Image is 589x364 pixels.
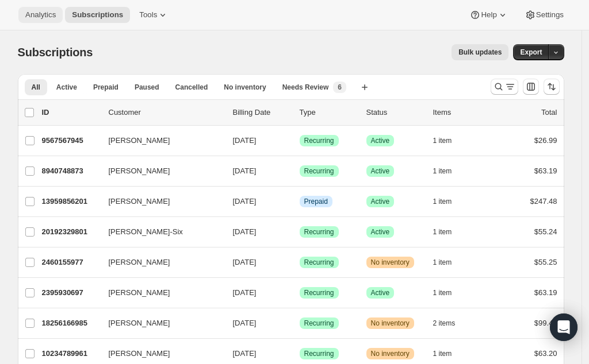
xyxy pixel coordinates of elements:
p: 2460155977 [42,257,100,268]
span: Analytics [25,10,56,20]
button: Tools [132,7,175,23]
button: Sort the results [544,79,560,95]
button: 1 item [433,224,465,240]
span: No inventory [371,349,410,358]
button: 1 item [433,163,465,179]
span: $247.48 [530,197,557,206]
span: 1 item [433,288,452,297]
span: $26.99 [534,136,557,145]
span: All [32,83,40,92]
p: 10234789961 [42,348,100,359]
button: [PERSON_NAME] [102,131,217,150]
button: [PERSON_NAME] [102,314,217,332]
p: Total [541,107,557,118]
span: [DATE] [233,197,257,206]
span: Bulk updates [458,48,502,57]
button: 2 items [433,315,468,331]
span: $63.20 [534,349,557,358]
span: Active [56,83,77,92]
span: 1 item [433,136,452,145]
button: Export [513,44,549,60]
button: 1 item [433,346,465,362]
p: 20192329801 [42,226,100,238]
button: [PERSON_NAME] [102,344,217,363]
span: Recurring [304,166,334,176]
span: 1 item [433,227,452,237]
span: Tools [139,10,157,20]
span: No inventory [371,258,410,267]
span: 1 item [433,349,452,358]
span: Needs Review [282,83,329,92]
p: 2395930697 [42,287,100,299]
span: [DATE] [233,227,257,236]
button: 1 item [433,193,465,210]
div: 18256166985[PERSON_NAME][DATE]SuccessRecurringWarningNo inventory2 items$99.49 [42,315,557,331]
div: Type [300,107,357,118]
div: Open Intercom Messenger [550,313,577,341]
span: $63.19 [534,288,557,297]
button: Customize table column order and visibility [523,79,539,95]
span: Active [371,136,390,145]
button: 1 item [433,133,465,149]
span: [PERSON_NAME] [109,257,170,268]
button: [PERSON_NAME] [102,162,217,180]
span: No inventory [224,83,266,92]
button: Create new view [355,79,374,95]
span: Prepaid [304,197,328,206]
span: [DATE] [233,319,257,327]
div: Items [433,107,491,118]
p: 9567567945 [42,135,100,146]
span: [PERSON_NAME] [109,196,170,207]
span: Recurring [304,288,334,297]
span: 6 [338,83,342,92]
span: 1 item [433,166,452,176]
p: 18256166985 [42,317,100,329]
span: Active [371,197,390,206]
span: Active [371,288,390,297]
button: Settings [518,7,571,23]
span: $99.49 [534,319,557,327]
span: 2 items [433,319,456,328]
span: [PERSON_NAME] [109,287,170,299]
span: [PERSON_NAME] [109,348,170,359]
span: Help [481,10,496,20]
span: Recurring [304,319,334,328]
span: $63.19 [534,166,557,175]
span: [DATE] [233,136,257,145]
button: Analytics [18,7,63,23]
span: [PERSON_NAME] [109,165,170,177]
button: [PERSON_NAME] [102,284,217,302]
p: Billing Date [233,107,290,118]
span: Active [371,227,390,237]
span: [DATE] [233,258,257,266]
span: Subscriptions [72,10,123,20]
span: Cancelled [175,83,208,92]
div: IDCustomerBilling DateTypeStatusItemsTotal [42,107,557,118]
p: Status [366,107,424,118]
button: Bulk updates [452,44,508,60]
p: 13959856201 [42,196,100,207]
button: [PERSON_NAME] [102,192,217,211]
span: Subscriptions [18,46,93,59]
span: $55.25 [534,258,557,266]
button: 1 item [433,254,465,270]
div: 13959856201[PERSON_NAME][DATE]InfoPrepaidSuccessActive1 item$247.48 [42,193,557,210]
div: 10234789961[PERSON_NAME][DATE]SuccessRecurringWarningNo inventory1 item$63.20 [42,346,557,362]
span: Recurring [304,227,334,237]
span: [DATE] [233,349,257,358]
span: $55.24 [534,227,557,236]
span: [DATE] [233,288,257,297]
span: Active [371,166,390,176]
span: Prepaid [93,83,118,92]
span: Recurring [304,349,334,358]
button: [PERSON_NAME] [102,253,217,272]
p: 8940748873 [42,165,100,177]
button: 1 item [433,285,465,301]
span: Recurring [304,258,334,267]
div: 20192329801[PERSON_NAME]-Six[DATE]SuccessRecurringSuccessActive1 item$55.24 [42,224,557,240]
button: Subscriptions [65,7,130,23]
span: Settings [536,10,564,20]
span: [PERSON_NAME] [109,135,170,146]
div: 2460155977[PERSON_NAME][DATE]SuccessRecurringWarningNo inventory1 item$55.25 [42,254,557,270]
span: No inventory [371,319,410,328]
